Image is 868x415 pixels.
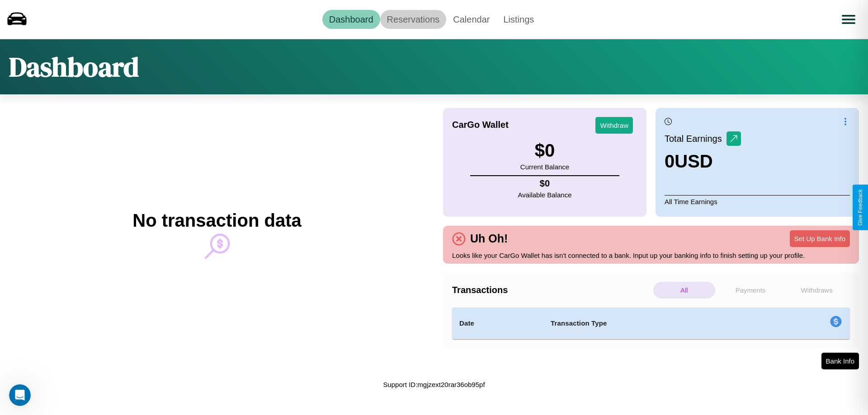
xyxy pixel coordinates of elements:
p: Looks like your CarGo Wallet has isn't connected to a bank. Input up your banking info to finish ... [452,249,850,261]
p: Current Balance [520,161,569,173]
h4: $ 0 [518,178,572,189]
a: Calendar [446,10,496,29]
p: All Time Earnings [665,195,850,208]
h4: Transactions [452,285,651,295]
p: Payments [720,282,782,298]
a: Dashboard [322,10,380,29]
h2: No transaction data [132,210,301,231]
table: simple table [452,308,850,339]
p: Available Balance [518,189,572,201]
button: Open menu [836,7,861,32]
h4: Date [459,318,536,329]
h3: $ 0 [520,140,569,161]
div: Give Feedback [857,189,863,226]
h3: 0 USD [665,151,741,172]
button: Bank Info [821,353,859,369]
iframe: Intercom live chat [9,384,31,406]
a: Reservations [380,10,447,29]
p: Total Earnings [665,131,726,147]
p: Withdraws [786,282,848,298]
h4: CarGo Wallet [452,120,509,130]
button: Set Up Bank Info [790,230,850,247]
h1: Dashboard [9,48,139,85]
p: Support ID: mgjzext20rar36ob95pf [383,378,485,391]
p: All [653,282,715,298]
h4: Uh Oh! [466,232,512,245]
button: Withdraw [595,117,633,134]
h4: Transaction Type [551,318,756,329]
a: Listings [496,10,541,29]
